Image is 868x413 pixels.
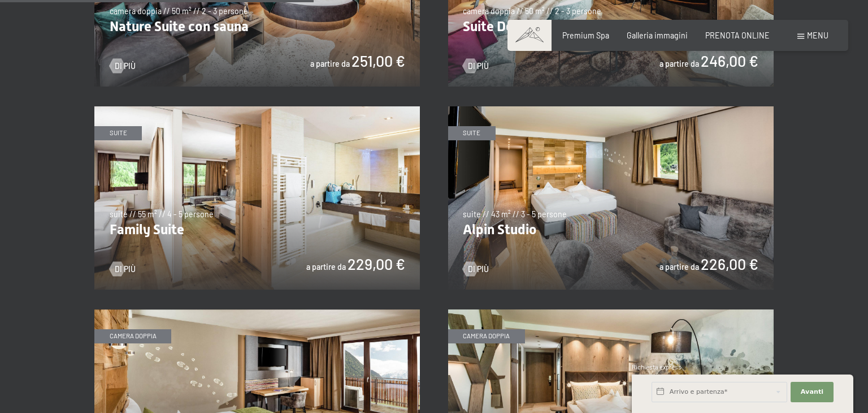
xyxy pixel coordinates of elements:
a: Premium Spa [562,31,609,40]
span: Avanti [801,388,823,397]
span: Di più [115,264,136,275]
a: Galleria immagini [627,31,688,40]
span: Menu [807,31,828,40]
span: Di più [115,61,136,72]
a: Junior [448,309,774,316]
span: Di più [468,61,489,72]
img: Alpin Studio [448,106,774,290]
a: PRENOTA ONLINE [705,31,770,40]
a: Vital Superior [94,309,420,316]
button: Avanti [791,382,834,402]
a: Di più [110,264,136,275]
span: Di più [468,264,489,275]
a: Di più [463,61,489,72]
a: Alpin Studio [448,106,774,113]
a: Family Suite [94,106,420,113]
span: Richiesta express [632,363,682,371]
a: Di più [463,264,489,275]
a: Di più [110,61,136,72]
img: Family Suite [94,106,420,290]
